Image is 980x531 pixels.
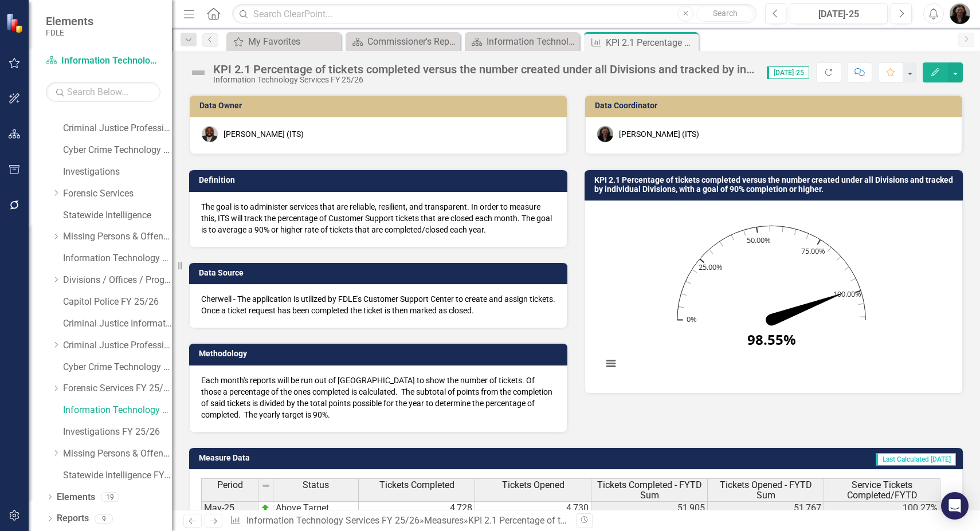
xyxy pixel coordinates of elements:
[63,382,172,395] a: Forensic Services FY 25/26
[696,6,754,22] button: Search
[367,34,457,49] div: Commissioner's Report
[794,7,884,21] div: [DATE]-25
[199,269,562,277] h3: Data Source
[63,166,172,179] a: Investigations
[708,501,824,515] td: 51,767
[63,274,172,287] a: Divisions / Offices / Programs FY 25/26
[824,501,940,515] td: 100.27%
[619,128,699,140] div: [PERSON_NAME] (ITS)
[502,480,565,490] span: Tickets Opened
[213,76,755,84] div: Information Technology Services FY 25/26
[594,480,705,500] span: Tickets Completed - FYTD Sum
[202,126,218,142] img: Rod Arnold
[201,375,555,420] p: Each month's reports will be run out of [GEOGRAPHIC_DATA] to show the number of tickets. Of those...
[303,480,329,490] span: Status
[57,491,95,504] a: Elements
[230,514,567,528] div: » »
[747,235,771,245] text: 50.00%
[63,252,172,265] a: Information Technology Services
[246,515,420,526] a: Information Technology Services FY 25/26
[487,34,577,49] div: Information Technology Services Landing Page
[46,54,160,68] a: Information Technology Services FY 25/26
[63,404,172,417] a: Information Technology Services FY 25/26
[767,66,809,79] span: [DATE]-25
[468,34,577,49] a: Information Technology Services Landing Page
[710,480,821,500] span: Tickets Opened - FYTD Sum
[57,512,89,525] a: Reports
[699,262,723,272] text: 25.00%
[379,480,454,490] span: Tickets Completed
[606,36,696,50] div: KPI 2.1 Percentage of tickets completed versus the number created under all Divisions and tracked...
[597,210,951,381] div: Chart. Highcharts interactive chart.
[475,501,591,515] td: 4,730
[597,210,946,381] svg: Interactive chart
[801,246,825,256] text: 75.00%
[950,3,970,24] img: Nicole Howard
[199,454,491,462] h3: Measure Data
[6,13,26,33] img: ClearPoint Strategy
[770,288,844,325] path: 98.55103806. Service Tickets Completed/FYTD.
[213,63,755,76] div: KPI 2.1 Percentage of tickets completed versus the number created under all Divisions and tracked...
[591,501,708,515] td: 51,905
[189,64,207,82] img: Not Defined
[63,426,172,439] a: Investigations FY 25/26
[63,122,172,135] a: Criminal Justice Professionalism, Standards & Training Services
[595,101,957,110] h3: Data Coordinator
[95,514,113,524] div: 9
[232,4,756,24] input: Search ClearPoint...
[876,453,956,466] span: Last Calculated [DATE]
[790,3,888,24] button: [DATE]-25
[217,480,243,490] span: Period
[747,330,796,349] text: 98.55%
[199,349,562,358] h3: Methodology
[63,209,172,222] a: Statewide Intelligence
[46,14,93,28] span: Elements
[63,469,172,482] a: Statewide Intelligence FY 25/26
[833,289,861,299] text: 100.00%
[201,293,555,316] p: Cherwell - The application is utilized by FDLE's Customer Support Center to create and assign tic...
[63,296,172,309] a: Capitol Police FY 25/26
[713,9,738,18] span: Search
[101,492,119,502] div: 19
[359,501,475,515] td: 4,728
[63,361,172,374] a: Cyber Crime Technology & Telecommunications FY25/26
[63,144,172,157] a: Cyber Crime Technology & Telecommunications
[201,501,258,515] td: May-25
[594,176,957,194] h3: KPI 2.1 Percentage of tickets completed versus the number created under all Divisions and tracked...
[63,230,172,243] a: Missing Persons & Offender Enforcement
[687,314,697,324] text: 0%
[63,317,172,331] a: Criminal Justice Information Services FY 25/26
[201,201,555,235] p: The goal is to administer services that are reliable, resilient, and transparent. In order to mea...
[603,356,619,372] button: View chart menu, Chart
[63,447,172,461] a: Missing Persons & Offender Enforcement FY 25/26
[826,480,938,500] span: Service Tickets Completed/FYTD
[63,187,172,200] a: Forensic Services
[424,515,464,526] a: Measures
[199,101,561,110] h3: Data Owner
[46,82,160,102] input: Search Below...
[46,28,93,37] small: FDLE
[941,492,969,520] div: Open Intercom Messenger
[199,176,562,184] h3: Definition
[248,34,338,49] div: My Favorites
[224,128,304,140] div: [PERSON_NAME] (ITS)
[63,339,172,352] a: Criminal Justice Professionalism, Standards & Training Services FY 25/26
[597,126,613,142] img: Nicole Howard
[348,34,457,49] a: Commissioner's Report
[261,481,271,490] img: 8DAGhfEEPCf229AAAAAElFTkSuQmCC
[273,501,359,515] td: Above Target
[229,34,338,49] a: My Favorites
[261,504,270,513] img: zOikAAAAAElFTkSuQmCC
